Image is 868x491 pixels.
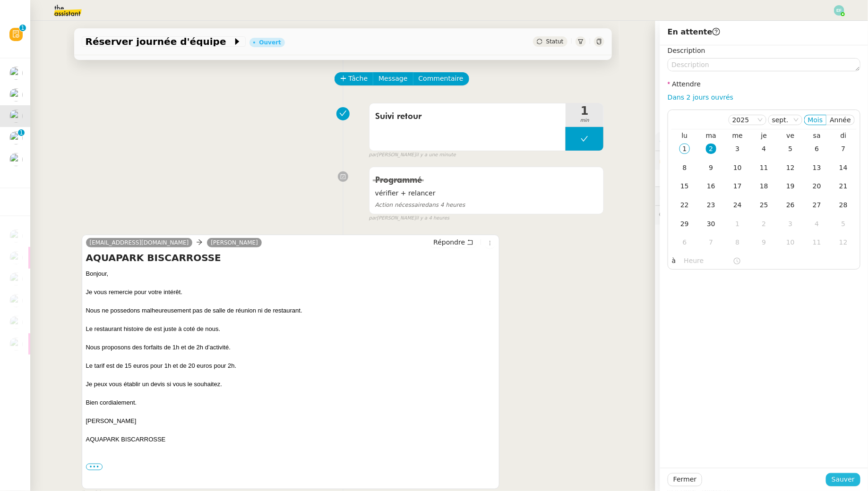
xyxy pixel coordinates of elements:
span: à [672,255,676,266]
th: sam. [804,131,830,140]
div: 6 [679,237,690,247]
div: 6 [812,144,822,154]
div: 4 [759,144,769,154]
td: 21/09/2025 [830,177,857,196]
small: [PERSON_NAME] [369,151,456,159]
td: 08/10/2025 [724,233,751,252]
span: Répondre [433,237,465,247]
th: mer. [724,131,751,140]
td: 26/09/2025 [777,196,804,215]
div: 4 [812,219,822,229]
td: 22/09/2025 [671,196,698,215]
div: 12 [785,162,796,173]
div: 11 [759,162,769,173]
td: 04/10/2025 [804,215,830,234]
img: users%2FlEKjZHdPaYMNgwXp1mLJZ8r8UFs1%2Favatar%2F1e03ee85-bb59-4f48-8ffa-f076c2e8c285 [9,67,23,80]
div: 8 [679,162,690,173]
div: 25 [759,200,769,210]
td: 15/09/2025 [671,177,698,196]
td: 14/09/2025 [830,159,857,178]
div: Nous ne possedons malheureusement pas de salle de réunion ni de restaurant. [86,306,496,315]
label: Attendre [668,80,701,88]
td: 19/09/2025 [777,177,804,196]
div: Ouvert [259,40,281,45]
span: Commentaire [419,73,464,84]
p: 1 [19,129,23,138]
div: AQUAPARK BISCARROSSE [86,435,496,487]
span: 🔐 [659,155,721,166]
span: ⚙️ [659,136,708,147]
th: ven. [777,131,804,140]
td: 07/10/2025 [698,233,724,252]
span: 1 [566,105,603,117]
div: ⚙️Procédures [655,132,868,151]
td: 10/10/2025 [777,233,804,252]
label: ••• [86,464,103,470]
div: 23 [706,200,716,210]
a: [PERSON_NAME] [207,238,262,247]
span: il y a une minute [416,151,455,159]
td: 09/10/2025 [751,233,777,252]
span: Statut [546,38,564,45]
td: 28/09/2025 [830,196,857,215]
a: [EMAIL_ADDRESS][DOMAIN_NAME] [86,238,193,247]
td: 20/09/2025 [804,177,830,196]
button: Message [373,72,413,85]
th: lun. [671,131,698,140]
span: Réserver journée d'équipe [86,37,233,46]
img: users%2FQNmrJKjvCnhZ9wRJPnUNc9lj8eE3%2Favatar%2F5ca36b56-0364-45de-a850-26ae83da85f1 [9,110,23,123]
img: users%2FSg6jQljroSUGpSfKFUOPmUmNaZ23%2Favatar%2FUntitled.png [9,294,23,307]
div: ⏲️Tâches 40:42 [655,187,868,205]
button: Fermer [668,473,702,486]
th: dim. [830,131,857,140]
th: mar. [698,131,724,140]
td: 06/09/2025 [804,140,830,159]
td: 23/09/2025 [698,196,724,215]
td: 11/09/2025 [751,159,777,178]
td: 13/09/2025 [804,159,830,178]
td: 02/09/2025 [698,140,724,159]
div: 30 [706,219,716,229]
img: users%2FSg6jQljroSUGpSfKFUOPmUmNaZ23%2Favatar%2FUntitled.png [9,131,23,144]
span: par [369,214,377,222]
td: 08/09/2025 [671,159,698,178]
div: 22 [679,200,690,210]
div: 27 [812,200,822,210]
p: 1 [21,25,25,33]
span: il y a 4 heures [416,214,449,222]
div: 28 [838,200,849,210]
label: Description [668,47,705,54]
span: Tâche [349,73,368,84]
button: Sauver [826,473,860,486]
span: En attente [668,27,720,36]
td: 02/10/2025 [751,215,777,234]
td: 30/09/2025 [698,215,724,234]
div: 1 [679,144,690,154]
span: Suivi retour [375,110,560,124]
div: 14 [838,162,849,173]
img: users%2FutyFSk64t3XkVZvBICD9ZGkOt3Y2%2Favatar%2F51cb3b97-3a78-460b-81db-202cf2efb2f3 [9,316,23,329]
div: Bonjour, [86,269,496,487]
div: 21 [838,181,849,191]
td: 11/10/2025 [804,233,830,252]
div: 15 [679,181,690,191]
div: 24 [732,200,743,210]
h4: AQUAPARK BISCARROSSE [86,251,496,264]
div: 🔐Données client [655,151,868,169]
a: Dans 2 jours ouvrés [668,93,733,101]
td: 17/09/2025 [724,177,751,196]
td: 12/10/2025 [830,233,857,252]
span: min [566,117,603,125]
div: 17 [732,181,743,191]
button: Tâche [335,72,374,85]
td: 24/09/2025 [724,196,751,215]
td: 03/09/2025 [724,140,751,159]
div: 10 [785,237,796,247]
td: 04/09/2025 [751,140,777,159]
img: users%2FSg6jQljroSUGpSfKFUOPmUmNaZ23%2Favatar%2FUntitled.png [9,272,23,286]
span: par [369,151,377,159]
nz-select-item: 2025 [732,115,763,125]
span: vérifier + relancer [375,188,598,199]
div: 2 [706,144,716,154]
nz-select-item: sept. [772,115,799,125]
